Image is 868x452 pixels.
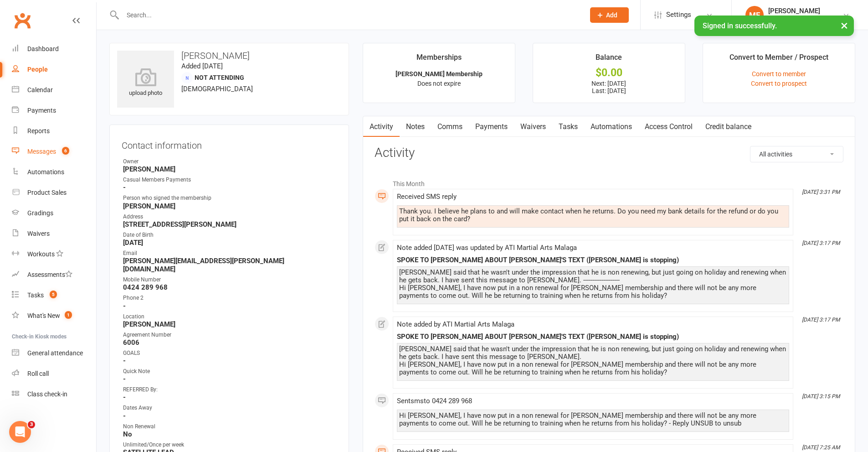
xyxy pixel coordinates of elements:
div: Owner [123,157,337,166]
strong: - [123,393,337,401]
button: × [836,16,853,35]
a: Credit balance [699,116,758,137]
strong: - [123,183,337,192]
a: Dashboard [12,39,96,59]
span: Signed in successfully. [703,21,777,30]
a: Convert to member [752,70,806,78]
strong: [PERSON_NAME] [123,202,337,210]
a: Waivers [514,116,552,137]
div: Payments [27,107,56,114]
a: Automations [584,116,638,137]
div: Waivers [27,230,50,237]
div: SPOKE TO [PERSON_NAME] ABOUT [PERSON_NAME]'S TEXT ([PERSON_NAME] is stopping) [397,256,789,264]
span: 5 [50,291,57,298]
div: [PERSON_NAME] [768,7,835,15]
div: ATI Martial Arts Malaga [768,15,835,23]
strong: - [123,375,337,383]
a: Convert to prospect [751,80,807,87]
span: Does not expire [417,80,461,87]
div: Gradings [27,209,53,217]
a: Tasks [552,116,584,137]
a: People [12,59,96,80]
div: Unlimited/Once per week [123,441,337,449]
div: Dates Away [123,404,337,412]
div: General attendance [27,349,83,357]
div: Class check-in [27,390,67,398]
div: Note added by ATI Martial Arts Malaga [397,321,789,328]
div: upload photo [117,68,174,98]
div: Casual Members Payments [123,176,337,184]
span: Add [606,11,617,19]
div: Tasks [27,291,44,299]
div: Reports [27,127,50,135]
a: General attendance kiosk mode [12,343,96,364]
a: Payments [469,116,514,137]
div: Calendar [27,86,53,94]
div: MF [745,6,764,24]
button: Add [590,7,629,23]
strong: No [123,430,337,438]
a: Gradings [12,203,96,223]
div: Non Renewal [123,422,337,431]
div: SPOKE TO [PERSON_NAME] ABOUT [PERSON_NAME]'S TEXT ([PERSON_NAME] is stopping) [397,333,789,341]
strong: [PERSON_NAME] Membership [395,70,483,78]
h3: [PERSON_NAME] [117,51,341,61]
a: Waivers [12,223,96,244]
a: Reports [12,121,96,141]
strong: [DATE] [123,239,337,247]
div: Address [123,213,337,221]
div: Phone 2 [123,294,337,302]
li: This Month [375,174,843,189]
a: Roll call [12,364,96,384]
a: What's New1 [12,306,96,326]
div: Location [123,312,337,321]
div: Hi [PERSON_NAME], I have now put in a non renewal for [PERSON_NAME] membership and there will not... [399,412,787,427]
div: Email [123,249,337,258]
i: [DATE] 3:17 PM [802,317,840,323]
strong: [PERSON_NAME] [123,165,337,173]
div: People [27,66,48,73]
div: Date of Birth [123,231,337,239]
i: [DATE] 3:15 PM [802,393,840,400]
div: Agreement Number [123,331,337,339]
a: Payments [12,100,96,121]
div: Balance [596,52,622,68]
div: GOALS [123,349,337,358]
div: Workouts [27,250,55,258]
div: What's New [27,312,60,319]
i: [DATE] 3:17 PM [802,240,840,246]
a: Messages 6 [12,141,96,162]
a: Automations [12,162,96,182]
div: Person who signed the membership [123,194,337,203]
a: Clubworx [11,9,34,32]
div: Thank you. I believe he plans to and will make contact when he returns. Do you need my bank detai... [399,208,787,223]
div: Automations [27,168,64,176]
span: Sent sms to 0424 289 968 [397,397,472,405]
a: Calendar [12,80,96,100]
a: Product Sales [12,182,96,203]
div: [PERSON_NAME] said that he wasn't under the impression that he is non renewing, but just going on... [399,269,787,300]
strong: 6006 [123,338,337,347]
div: Received SMS reply [397,193,789,201]
strong: - [123,302,337,310]
p: Next: [DATE] Last: [DATE] [541,80,677,94]
strong: - [123,357,337,365]
a: Comms [431,116,469,137]
strong: [STREET_ADDRESS][PERSON_NAME] [123,220,337,229]
div: Dashboard [27,45,59,52]
span: Settings [666,5,691,25]
div: Convert to Member / Prospect [729,52,828,68]
div: Assessments [27,271,72,278]
time: Added [DATE] [181,62,223,70]
div: Messages [27,148,56,155]
a: Activity [363,116,400,137]
div: REFERRED By: [123,385,337,394]
span: Not Attending [195,74,244,81]
a: Notes [400,116,431,137]
div: Mobile Number [123,275,337,284]
span: 1 [65,311,72,319]
strong: [PERSON_NAME][EMAIL_ADDRESS][PERSON_NAME][DOMAIN_NAME] [123,257,337,273]
div: Product Sales [27,189,67,196]
div: Note added [DATE] was updated by ATI Martial Arts Malaga [397,244,789,252]
span: [DEMOGRAPHIC_DATA] [181,85,253,93]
